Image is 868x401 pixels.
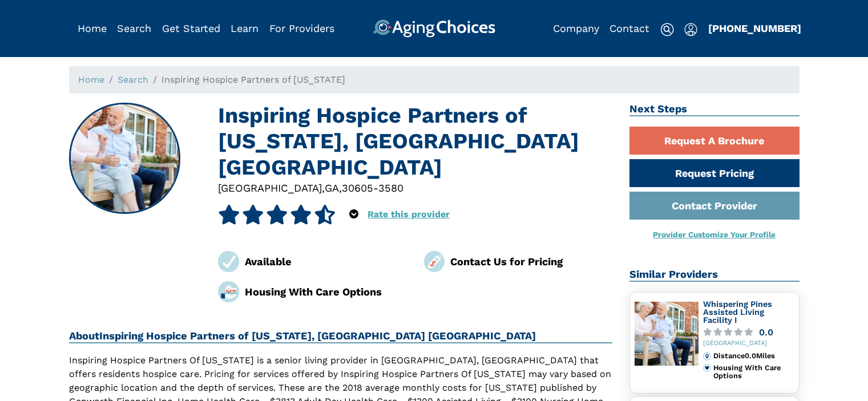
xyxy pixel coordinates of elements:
div: Contact Us for Pricing [450,254,612,269]
div: Housing With Care Options [245,284,407,299]
div: Popover trigger [117,19,151,38]
span: GA [325,182,339,194]
a: Search [118,74,148,85]
div: 0.0 [759,328,773,337]
div: Distance 0.0 Miles [713,352,794,360]
img: primary.svg [703,364,711,372]
div: Available [245,254,407,269]
a: 0.0 [703,328,794,337]
nav: breadcrumb [69,66,800,94]
a: For Providers [269,22,334,34]
div: 30605-3580 [342,180,403,196]
a: Rate this provider [368,209,450,220]
a: Home [78,74,104,85]
span: Inspiring Hospice Partners of [US_STATE] [162,74,345,85]
a: Get Started [162,22,220,34]
a: Home [78,22,107,34]
a: Learn [231,22,259,34]
h1: Inspiring Hospice Partners of [US_STATE], [GEOGRAPHIC_DATA] [GEOGRAPHIC_DATA] [218,103,612,180]
h2: Similar Providers [629,268,800,282]
a: Contact Provider [629,192,800,220]
a: Request A Brochure [629,127,800,155]
div: Popover trigger [684,19,697,38]
img: distance.svg [703,352,711,360]
div: Popover trigger [349,205,358,224]
img: Inspiring Hospice Partners of Georgia, Athens GA [70,104,179,213]
span: , [322,182,325,194]
a: Search [117,22,151,34]
span: , [339,182,342,194]
a: Company [553,22,599,34]
span: [GEOGRAPHIC_DATA] [218,182,322,194]
a: [PHONE_NUMBER] [708,22,801,34]
a: Request Pricing [629,159,800,187]
div: Housing With Care Options [713,364,794,380]
a: Whispering Pines Assisted Living Facility I [703,299,772,324]
div: [GEOGRAPHIC_DATA] [703,340,794,347]
img: user-icon.svg [684,23,697,37]
img: AgingChoices [373,19,495,38]
a: Contact [609,22,649,34]
img: search-icon.svg [660,23,674,37]
a: Provider Customize Your Profile [653,230,776,239]
h2: Next Steps [629,103,800,116]
h2: About Inspiring Hospice Partners of [US_STATE], [GEOGRAPHIC_DATA] [GEOGRAPHIC_DATA] [69,330,613,343]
